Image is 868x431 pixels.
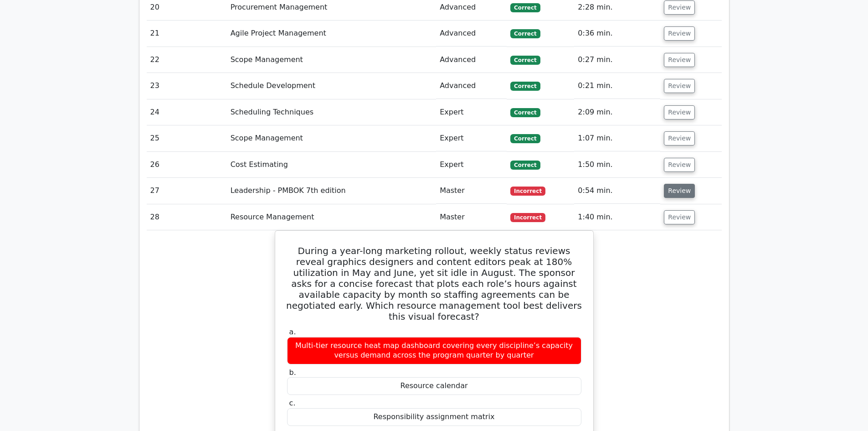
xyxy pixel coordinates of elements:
[147,152,227,178] td: 26
[287,377,581,395] div: Resource calendar
[289,399,296,407] span: c.
[147,125,227,151] td: 25
[664,79,695,93] button: Review
[436,73,507,99] td: Advanced
[287,337,581,364] div: Multi-tier resource heat map dashboard covering every discipline’s capacity versus demand across ...
[436,21,507,47] td: Advanced
[664,105,695,119] button: Review
[227,47,436,73] td: Scope Management
[664,210,695,224] button: Review
[227,99,436,125] td: Scheduling Techniques
[147,21,227,47] td: 21
[574,152,660,178] td: 1:50 min.
[574,47,660,73] td: 0:27 min.
[147,99,227,125] td: 24
[510,161,540,170] span: Correct
[436,204,507,230] td: Master
[227,73,436,99] td: Schedule Development
[574,99,660,125] td: 2:09 min.
[147,204,227,230] td: 28
[510,187,545,196] span: Incorrect
[436,152,507,178] td: Expert
[436,99,507,125] td: Expert
[227,21,436,47] td: Agile Project Management
[574,204,660,230] td: 1:40 min.
[510,213,545,222] span: Incorrect
[574,21,660,47] td: 0:36 min.
[289,368,296,377] span: b.
[664,158,695,172] button: Review
[664,131,695,145] button: Review
[574,125,660,151] td: 1:07 min.
[147,178,227,204] td: 27
[286,245,582,322] h5: During a year-long marketing rollout, weekly status reviews reveal graphics designers and content...
[510,3,540,12] span: Correct
[147,73,227,99] td: 23
[227,204,436,230] td: Resource Management
[436,125,507,151] td: Expert
[436,47,507,73] td: Advanced
[227,152,436,178] td: Cost Estimating
[574,73,660,99] td: 0:21 min.
[664,0,695,15] button: Review
[287,408,581,426] div: Responsibility assignment matrix
[510,108,540,117] span: Correct
[510,56,540,65] span: Correct
[510,134,540,143] span: Correct
[664,53,695,67] button: Review
[147,47,227,73] td: 22
[664,26,695,41] button: Review
[510,82,540,91] span: Correct
[436,178,507,204] td: Master
[227,178,436,204] td: Leadership - PMBOK 7th edition
[574,178,660,204] td: 0:54 min.
[289,327,296,336] span: a.
[664,184,695,198] button: Review
[510,29,540,38] span: Correct
[227,125,436,151] td: Scope Management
